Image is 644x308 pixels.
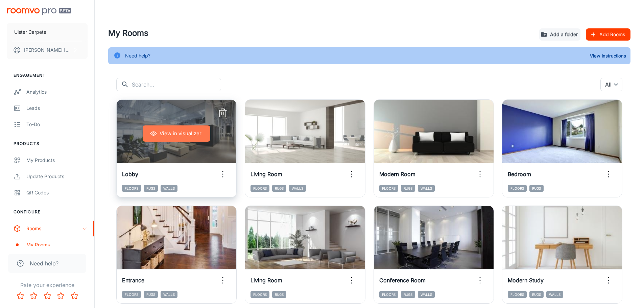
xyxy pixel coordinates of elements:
[26,189,88,196] div: QR Codes
[588,51,628,61] button: View Instructions
[26,173,88,180] div: Update Products
[600,78,622,91] div: All
[529,291,544,298] span: Rugs
[26,157,88,164] div: My Products
[7,41,88,59] button: [PERSON_NAME] [PERSON_NAME]
[251,170,282,178] h6: Living Room
[586,28,630,41] button: Add Rooms
[508,291,527,298] span: Floors
[41,289,54,303] button: Rate 3 star
[546,291,563,298] span: Walls
[143,125,210,142] button: View in visualizer
[26,121,88,128] div: To-do
[122,276,144,284] h6: Entrance
[26,225,82,232] div: Rooms
[132,78,221,91] input: Search...
[14,289,27,303] button: Rate 1 star
[251,185,269,192] span: Floors
[54,289,68,303] button: Rate 4 star
[418,185,435,192] span: Walls
[26,88,88,96] div: Analytics
[122,185,141,192] span: Floors
[30,259,58,267] span: Need help?
[68,289,81,303] button: Rate 5 star
[401,185,415,192] span: Rugs
[144,291,158,298] span: Rugs
[508,276,544,284] h6: Modern Study
[508,170,531,178] h6: Bedroom
[418,291,435,298] span: Walls
[122,170,138,178] h6: Lobby
[26,241,88,248] div: My Rooms
[24,46,71,54] p: [PERSON_NAME] [PERSON_NAME]
[539,28,580,41] button: Add a folder
[272,291,286,298] span: Rugs
[379,276,426,284] h6: Conference Room
[161,291,177,298] span: Walls
[272,185,286,192] span: Rugs
[379,291,398,298] span: Floors
[144,185,158,192] span: Rugs
[7,8,71,15] img: Roomvo PRO Beta
[26,104,88,112] div: Leads
[529,185,544,192] span: Rugs
[508,185,527,192] span: Floors
[401,291,415,298] span: Rugs
[251,276,282,284] h6: Living Room
[5,281,89,289] p: Rate your experience
[122,291,141,298] span: Floors
[27,289,41,303] button: Rate 2 star
[7,23,88,41] button: Ulster Carpets
[251,291,269,298] span: Floors
[108,27,534,39] h4: My Rooms
[379,185,398,192] span: Floors
[379,170,415,178] h6: Modern Room
[125,49,150,62] div: Need help?
[14,28,46,36] p: Ulster Carpets
[161,185,177,192] span: Walls
[289,185,306,192] span: Walls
